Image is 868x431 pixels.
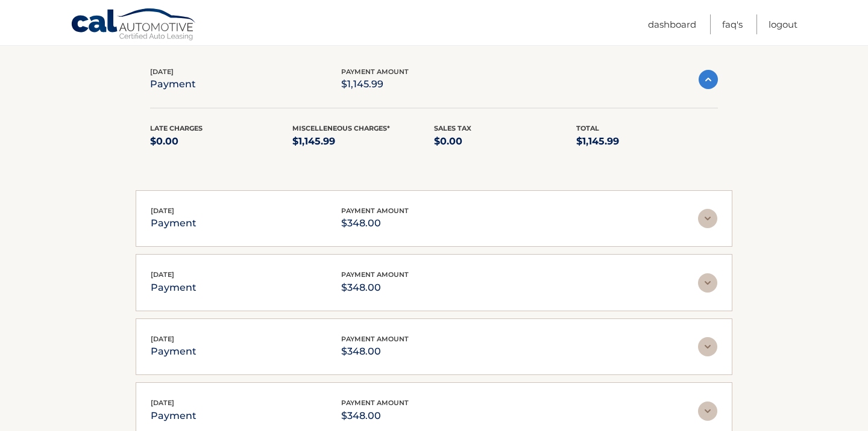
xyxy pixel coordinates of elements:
[341,76,409,93] p: $1,145.99
[341,335,409,343] span: payment amount
[434,133,576,150] p: $0.00
[576,124,599,132] span: Total
[151,270,174,279] span: [DATE]
[292,133,435,150] p: $1,145.99
[341,279,409,296] p: $348.00
[151,206,174,215] span: [DATE]
[341,215,409,232] p: $348.00
[71,8,197,43] a: Cal Automotive
[341,343,409,360] p: $348.00
[698,402,717,421] img: accordion-rest.svg
[151,215,197,232] p: payment
[292,124,390,132] span: Miscelleneous Charges*
[769,14,797,34] a: Logout
[341,67,409,76] span: payment amount
[150,124,203,132] span: Late Charges
[698,209,717,228] img: accordion-rest.svg
[576,133,719,150] p: $1,145.99
[698,273,717,293] img: accordion-rest.svg
[341,398,409,407] span: payment amount
[150,133,292,150] p: $0.00
[151,343,197,360] p: payment
[150,67,174,76] span: [DATE]
[434,124,471,132] span: Sales Tax
[341,270,409,279] span: payment amount
[151,408,197,424] p: payment
[151,335,174,343] span: [DATE]
[151,279,197,296] p: payment
[698,337,717,356] img: accordion-rest.svg
[151,398,174,407] span: [DATE]
[648,14,696,34] a: Dashboard
[341,408,409,424] p: $348.00
[699,70,718,89] img: accordion-active.svg
[722,14,743,34] a: FAQ's
[150,76,196,93] p: payment
[341,206,409,215] span: payment amount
